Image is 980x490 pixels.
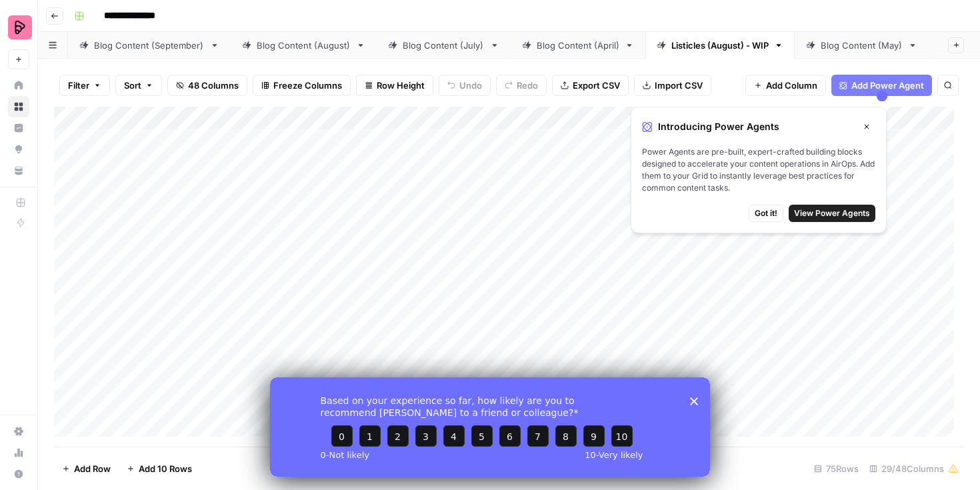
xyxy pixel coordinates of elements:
span: Add Row [74,462,111,475]
button: Workspace: Preply [8,11,29,44]
button: Add 10 Rows [119,458,200,479]
div: Blog Content (July) [403,39,485,52]
a: Your Data [8,160,29,181]
button: Got it! [749,205,783,222]
iframe: Survey from AirOps [270,377,710,477]
button: Add Power Agent [831,75,932,96]
button: Help + Support [8,463,29,485]
div: Introducing Power Agents [642,118,875,135]
span: 48 Columns [188,79,239,92]
div: Listicles (August) - WIP [671,39,769,52]
button: Import CSV [634,75,711,96]
a: Blog Content (April) [511,32,645,59]
span: Redo [517,79,538,92]
span: Add 10 Rows [139,462,192,475]
div: Blog Content (September) [94,39,205,52]
a: Blog Content (August) [231,32,377,59]
span: Add Power Agent [851,79,924,92]
a: Blog Content (July) [377,32,511,59]
span: Import CSV [655,79,703,92]
button: Row Height [356,75,433,96]
div: 29/48 Columns [864,458,964,479]
a: Insights [8,117,29,139]
button: Undo [439,75,491,96]
img: Preply Logo [8,15,32,39]
span: Undo [459,79,482,92]
button: Freeze Columns [253,75,351,96]
div: Blog Content (August) [257,39,351,52]
a: Settings [8,421,29,442]
span: Got it! [755,207,777,219]
span: Export CSV [573,79,620,92]
button: 48 Columns [167,75,247,96]
div: 75 Rows [809,458,864,479]
button: Add Column [745,75,826,96]
span: Add Column [766,79,817,92]
button: View Power Agents [789,205,875,222]
div: Blog Content (May) [821,39,903,52]
div: Blog Content (April) [537,39,619,52]
button: Add Row [54,458,119,479]
a: Blog Content (September) [68,32,231,59]
span: Sort [124,79,141,92]
button: Sort [115,75,162,96]
span: Freeze Columns [273,79,342,92]
a: Listicles (August) - WIP [645,32,795,59]
span: View Power Agents [794,207,870,219]
span: Filter [68,79,89,92]
span: Power Agents are pre-built, expert-crafted building blocks designed to accelerate your content op... [642,146,875,194]
span: Row Height [377,79,425,92]
a: Opportunities [8,139,29,160]
a: Browse [8,96,29,117]
a: Usage [8,442,29,463]
button: Filter [59,75,110,96]
a: Home [8,75,29,96]
a: Blog Content (May) [795,32,929,59]
button: Redo [496,75,547,96]
button: Export CSV [552,75,629,96]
